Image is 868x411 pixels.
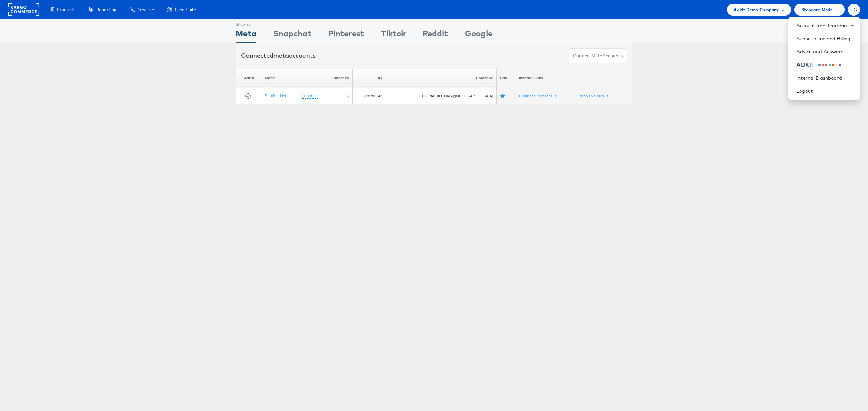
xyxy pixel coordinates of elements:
[137,6,154,13] span: Creative
[850,7,858,12] span: CG
[796,61,854,69] a: ADKIT
[352,88,386,104] td: 238786143
[96,6,116,13] span: Reporting
[261,69,321,88] th: Name
[381,27,406,43] div: Tiktok
[591,53,603,59] span: meta
[519,93,556,98] a: Business Manager
[321,69,352,88] th: Currency
[273,27,311,43] div: Snapchat
[328,27,364,43] div: Pinterest
[302,93,318,99] a: (rename)
[236,19,256,27] div: Showing
[241,51,316,60] div: Connected accounts
[273,52,289,59] span: meta
[569,48,627,63] button: ConnectmetaAccounts
[175,6,196,13] span: Feed Suite
[265,93,288,98] a: Stitcher Live
[236,27,256,43] div: Meta
[796,22,854,29] a: Account and Teammates
[801,6,833,13] span: Standard Mode
[386,69,497,88] th: Timezone
[57,6,75,13] span: Products
[796,48,854,55] a: Advice and Answers
[577,93,608,98] a: Graph Explorer
[386,88,497,104] td: [GEOGRAPHIC_DATA]/[GEOGRAPHIC_DATA]
[796,88,854,94] a: Logout
[796,35,854,42] a: Subscription and Billing
[734,6,779,13] span: Adkit Demo Company
[321,88,352,104] td: EUR
[236,69,261,88] th: Status
[796,75,854,81] a: Internal Dashboard
[796,61,815,69] div: ADKIT
[352,69,386,88] th: ID
[465,27,492,43] div: Google
[422,27,448,43] div: Reddit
